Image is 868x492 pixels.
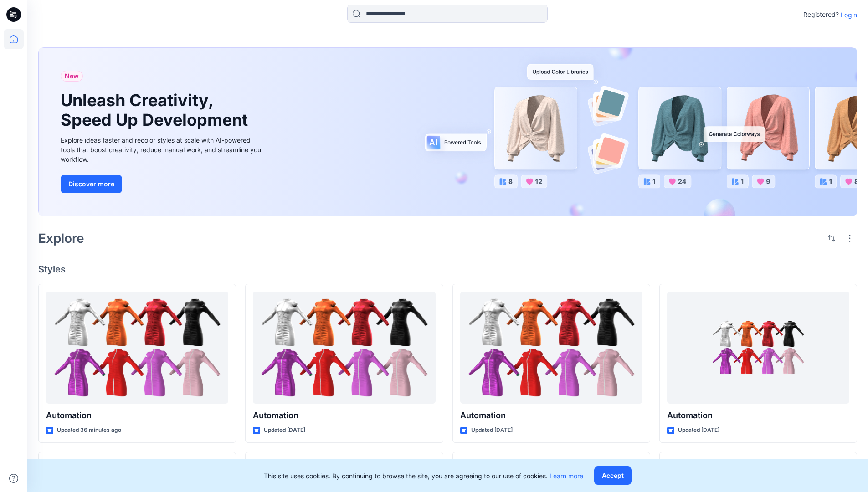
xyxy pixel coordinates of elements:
[61,175,122,193] button: Discover more
[61,175,266,193] a: Discover more
[65,71,79,82] span: New
[550,472,583,480] a: Learn more
[38,231,84,246] h2: Explore
[46,292,228,404] a: Automation
[803,9,839,20] p: Registered?
[46,409,228,422] p: Automation
[471,425,513,435] p: Updated [DATE]
[678,425,719,435] p: Updated [DATE]
[264,471,583,481] p: This site uses cookies. By continuing to browse the site, you are agreeing to our use of cookies.
[38,264,857,275] h4: Styles
[594,466,632,485] button: Accept
[667,409,849,422] p: Automation
[667,292,849,404] a: Automation
[253,409,435,422] p: Automation
[57,425,121,435] p: Updated 36 minutes ago
[460,409,642,422] p: Automation
[253,292,435,404] a: Automation
[841,10,857,20] p: Login
[264,425,305,435] p: Updated [DATE]
[61,91,252,130] h1: Unleash Creativity, Speed Up Development
[460,292,642,404] a: Automation
[61,135,266,164] div: Explore ideas faster and recolor styles at scale with AI-powered tools that boost creativity, red...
